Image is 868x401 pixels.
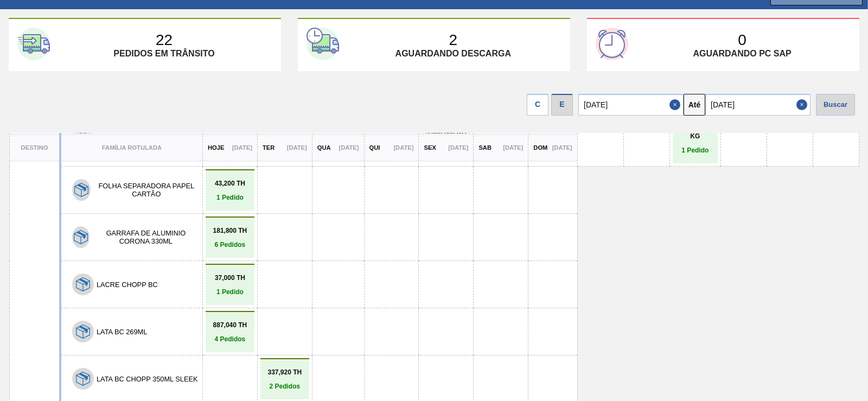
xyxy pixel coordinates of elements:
p: 181,800 TH [208,227,252,234]
p: 0 [738,31,746,49]
img: first-card-icon [17,28,50,60]
button: Até [684,94,705,116]
button: Close [669,94,684,116]
button: Close [796,94,810,116]
a: 337,920 TH2 Pedidos [263,368,307,390]
p: Qua [317,144,331,151]
p: 1 Pedido [675,147,715,154]
p: 43,200 TH [208,180,252,187]
p: Aguardando descarga [395,49,511,59]
div: C [527,94,548,116]
a: 11.449,500 KG1 Pedido [675,125,715,154]
p: Sab [478,144,492,151]
input: dd/mm/yyyy [578,94,684,116]
p: [DATE] [232,144,252,151]
img: 7hKVVNeldsGH5KwE07rPnOGsQy+SHCf9ftlnweef0E1el2YcIeEt5yaNqj+jPq4oMsVpG1vCxiwYEd4SvddTlxqBvEWZPhf52... [76,372,90,386]
img: 7hKVVNeldsGH5KwE07rPnOGsQy+SHCf9ftlnweef0E1el2YcIeEt5yaNqj+jPq4oMsVpG1vCxiwYEd4SvddTlxqBvEWZPhf52... [74,230,88,244]
img: 7hKVVNeldsGH5KwE07rPnOGsQy+SHCf9ftlnweef0E1el2YcIeEt5yaNqj+jPq4oMsVpG1vCxiwYEd4SvddTlxqBvEWZPhf52... [76,277,90,291]
p: 337,920 TH [263,368,307,376]
p: [DATE] [287,144,307,151]
img: 7hKVVNeldsGH5KwE07rPnOGsQy+SHCf9ftlnweef0E1el2YcIeEt5yaNqj+jPq4oMsVpG1vCxiwYEd4SvddTlxqBvEWZPhf52... [76,324,90,339]
p: Sex [424,144,436,151]
p: Dom [533,144,547,151]
button: LATA BC 269ML [97,328,147,336]
button: GARRAFA DE ALUMINIO CORONA 330ML [92,229,200,245]
a: 37,000 TH1 Pedido [208,274,252,296]
p: 4 Pedidos [208,335,252,343]
img: third-card-icon [596,28,628,60]
p: 11.449,500 KG [675,125,715,140]
p: 2 Pedidos [263,383,307,390]
button: LACRE CHOPP BC [97,281,158,289]
p: 2 [449,31,457,49]
div: Visão Data de Entrega [551,91,573,116]
p: Ter [263,144,275,151]
div: E [551,94,573,116]
a: 887,040 TH4 Pedidos [208,321,252,343]
p: 1 Pedido [208,194,252,201]
p: 22 [156,31,173,49]
th: Destino [9,133,60,162]
img: second-card-icon [307,28,339,60]
img: 7hKVVNeldsGH5KwE07rPnOGsQy+SHCf9ftlnweef0E1el2YcIeEt5yaNqj+jPq4oMsVpG1vCxiwYEd4SvddTlxqBvEWZPhf52... [74,183,88,197]
p: Pedidos em trânsito [113,49,214,59]
p: 887,040 TH [208,321,252,329]
p: [DATE] [393,144,413,151]
p: [DATE] [448,144,468,151]
p: [DATE] [339,144,359,151]
a: 43,200 TH1 Pedido [208,180,252,201]
p: Qui [369,144,380,151]
input: dd/mm/yyyy [705,94,810,116]
p: [DATE] [552,144,572,151]
p: 37,000 TH [208,274,252,282]
button: LATA BC CHOPP 350ML SLEEK [97,375,198,383]
a: 181,800 TH6 Pedidos [208,227,252,249]
button: FOLHA SEPARADORA PAPEL CARTÃO [93,182,200,198]
p: Aguardando PC SAP [693,49,791,59]
p: 6 Pedidos [208,241,252,249]
th: Família Rotulada [60,133,203,162]
div: Buscar [816,94,855,116]
p: Hoje [208,144,224,151]
div: Visão data de Coleta [527,91,548,116]
p: [DATE] [503,144,523,151]
p: 1 Pedido [208,288,252,296]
